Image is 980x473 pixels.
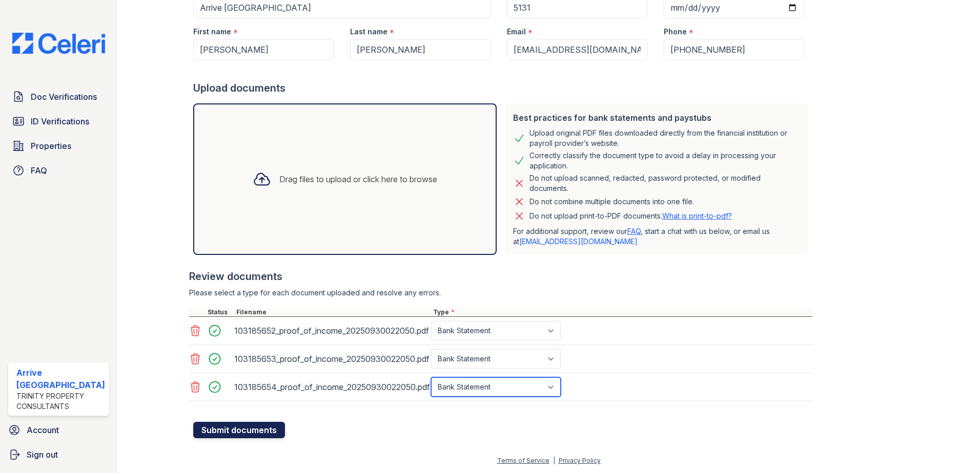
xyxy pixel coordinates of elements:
img: CE_Logo_Blue-a8612792a0a2168367f1c8372b55b34899dd931a85d93a1a3d3e32e68fde9ad4.png [4,33,113,54]
div: Review documents [189,269,812,284]
span: Sign out [27,448,58,461]
a: Doc Verifications [8,87,109,107]
button: Submit documents [193,422,285,438]
span: ID Verifications [31,115,89,127]
div: 103185652_proof_of_income_20250930022050.pdf [234,322,427,339]
label: Email [507,27,526,37]
div: Upload documents [193,81,812,95]
a: FAQ [627,227,641,235]
span: Account [27,424,59,436]
div: Arrive [GEOGRAPHIC_DATA] [16,367,105,391]
label: First name [193,27,231,37]
span: Properties [31,140,71,152]
div: Status [206,308,234,316]
a: Terms of Service [497,457,549,464]
p: Do not upload print-to-PDF documents. [529,211,732,221]
a: Sign out [4,444,113,465]
a: Properties [8,136,109,156]
div: 103185654_proof_of_income_20250930022050.pdf [234,379,427,395]
a: FAQ [8,160,109,181]
div: Upload original PDF files downloaded directly from the financial institution or payroll provider’... [529,128,800,148]
a: What is print-to-pdf? [662,211,732,220]
a: Account [4,420,113,440]
div: Trinity Property Consultants [16,391,105,412]
div: Please select a type for each document uploaded and resolve any errors. [189,288,812,298]
a: ID Verifications [8,111,109,132]
div: Best practices for bank statements and paystubs [513,112,800,124]
div: Correctly classify the document type to avoid a delay in processing your application. [529,150,800,171]
p: For additional support, review our , start a chat with us below, or email us at [513,226,800,247]
div: 103185653_proof_of_income_20250930022050.pdf [234,351,427,367]
label: Last name [350,27,387,37]
a: Privacy Policy [559,457,601,464]
span: FAQ [31,164,47,177]
div: Type [431,308,812,316]
div: Drag files to upload or click here to browse [279,173,437,185]
span: Doc Verifications [31,91,97,103]
a: [EMAIL_ADDRESS][DOMAIN_NAME] [519,237,638,246]
div: Do not upload scanned, redacted, password protected, or modified documents. [529,173,800,193]
div: Filename [234,308,431,316]
div: | [553,457,555,464]
label: Phone [664,27,687,37]
div: Do not combine multiple documents into one file. [529,196,694,208]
